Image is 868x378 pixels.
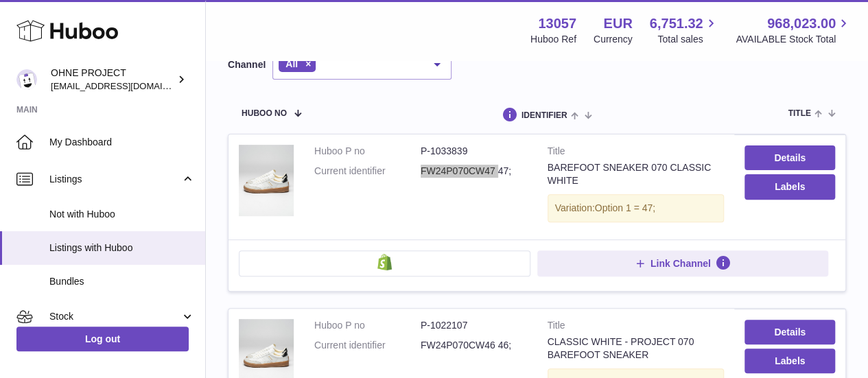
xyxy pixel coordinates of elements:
[521,111,567,120] span: identifier
[16,327,189,351] a: Log out
[239,145,294,216] img: BAREFOOT SNEAKER 070 CLASSIC WHITE
[242,109,287,118] span: Huboo no
[421,165,527,178] dd: FW24P070CW47 47;
[744,145,835,170] a: Details
[49,173,180,186] span: Listings
[650,257,711,270] span: Link Channel
[421,145,527,158] dd: P-1033839
[421,319,527,332] dd: P-1022107
[603,14,632,33] strong: EUR
[538,14,576,33] strong: 13057
[285,58,298,69] span: All
[49,275,195,288] span: Bundles
[49,208,195,221] span: Not with Huboo
[16,69,37,90] img: internalAdmin-13057@internal.huboo.com
[744,174,835,199] button: Labels
[594,33,633,46] div: Currency
[49,241,195,255] span: Listings with Huboo
[788,109,810,118] span: title
[51,67,174,93] div: OHNE PROJECT
[314,165,421,178] dt: Current identifier
[49,310,180,323] span: Stock
[377,254,392,270] img: shopify-small.png
[314,319,421,332] dt: Huboo P no
[314,145,421,158] dt: Huboo P no
[736,33,852,46] span: AVAILABLE Stock Total
[530,33,576,46] div: Huboo Ref
[650,14,719,46] a: 6,751.32 Total sales
[736,14,852,46] a: 968,023.00 AVAILABLE Stock Total
[548,319,725,335] strong: Title
[650,14,703,33] span: 6,751.32
[548,335,725,362] div: CLASSIC WHITE - PROJECT 070 BAREFOOT SNEAKER
[421,339,527,352] dd: FW24P070CW46 46;
[537,250,829,276] button: Link Channel
[548,161,725,187] div: BAREFOOT SNEAKER 070 CLASSIC WHITE
[49,136,195,149] span: My Dashboard
[595,202,655,213] span: Option 1 = 47;
[767,14,836,33] span: 968,023.00
[744,349,835,373] button: Labels
[548,145,725,161] strong: Title
[314,339,421,352] dt: Current identifier
[657,33,718,46] span: Total sales
[228,58,266,71] label: Channel
[744,320,835,344] a: Details
[548,194,725,222] div: Variation:
[51,80,202,91] span: [EMAIL_ADDRESS][DOMAIN_NAME]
